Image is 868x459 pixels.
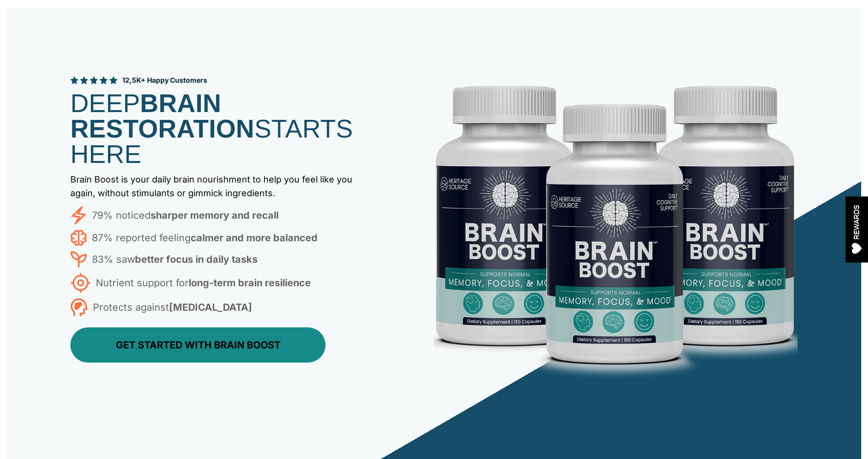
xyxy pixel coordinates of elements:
strong: calmer and more balanced [191,232,318,244]
strong: long-term brain resilience [189,277,311,289]
p: Protects against [93,299,252,315]
p: 87% reported feeling [92,230,318,246]
strong: better focus in daily tasks [135,253,258,265]
strong: [MEDICAL_DATA] [169,301,252,313]
a: GET STARTED WITH BRAIN BOOST [70,327,325,363]
img: Brain Boost Bottle [434,37,798,401]
span: 12,5K+ Happy Customers [122,75,207,85]
p: 83% saw [92,252,258,267]
p: Brain Boost is your daily brain nourishment to help you feel like you again, without stimulants o... [70,173,361,200]
h1: DEEP STARTS HERE [70,91,361,167]
strong: RESTORATION [70,115,254,143]
strong: sharper memory and recall [151,209,279,221]
p: Nutrient support for [96,275,311,291]
p: 79% noticed [92,207,279,223]
strong: BRAIN [140,89,221,117]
